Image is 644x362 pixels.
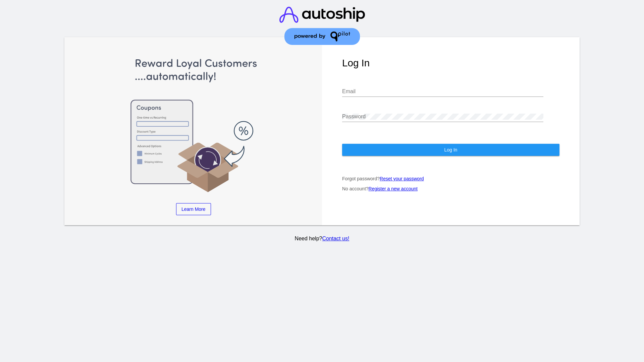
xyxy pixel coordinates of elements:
[322,236,349,241] a: Contact us!
[63,236,581,242] p: Need help?
[342,88,543,95] input: Email
[444,147,457,153] span: Log In
[342,144,559,156] button: Log In
[369,186,418,191] a: Register a new account
[380,176,424,181] a: Reset your password
[181,206,206,212] span: Learn More
[342,57,559,69] h1: Log In
[85,57,302,193] img: Apply Coupons Automatically to Scheduled Orders with QPilot
[342,186,559,191] p: No account?
[342,176,559,181] p: Forgot password?
[176,203,211,215] a: Learn More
